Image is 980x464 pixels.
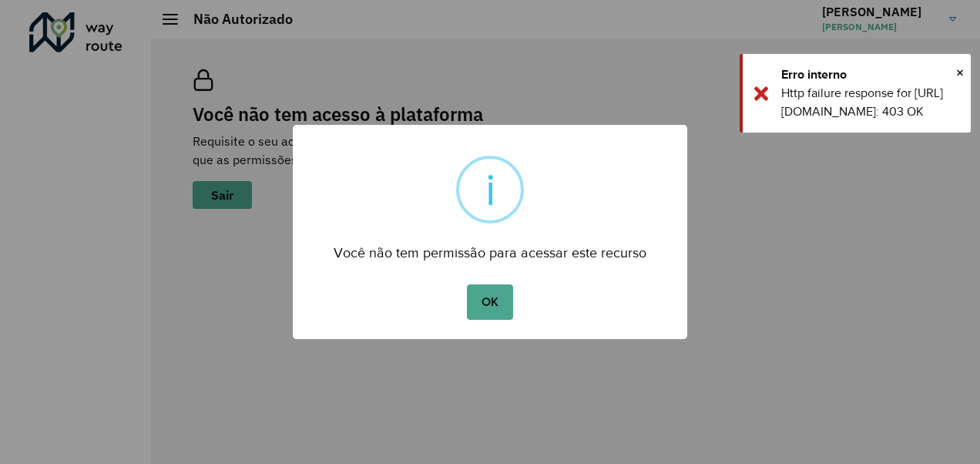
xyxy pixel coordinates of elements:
[467,284,512,320] button: OK
[781,84,959,121] div: Http failure response for [URL][DOMAIN_NAME]: 403 OK
[956,61,964,84] span: ×
[293,230,687,265] div: Você não tem permissão para acessar este recurso
[485,159,495,220] div: i
[956,61,964,84] button: Close
[781,66,959,84] div: Erro interno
